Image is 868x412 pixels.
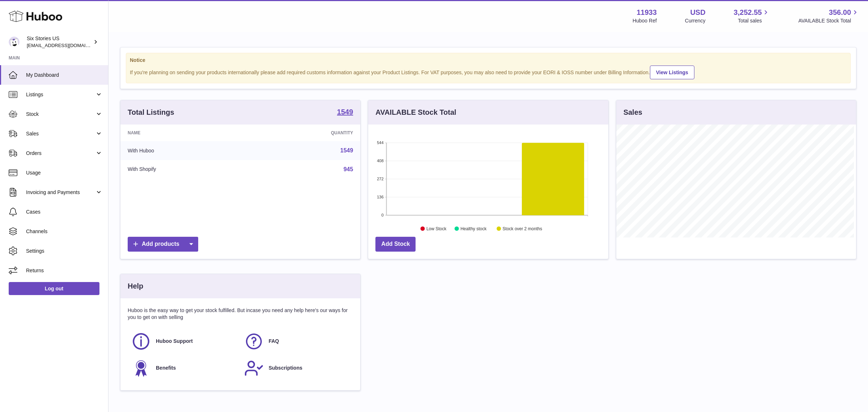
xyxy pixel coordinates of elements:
a: Subscriptions [244,358,350,378]
td: With Huboo [120,141,250,160]
span: Sales [26,130,95,137]
span: Channels [26,228,103,235]
img: internalAdmin-11933@internal.huboo.com [9,37,20,47]
h3: Total Listings [128,108,174,117]
text: Low Stock [426,226,447,231]
text: 408 [377,159,383,163]
span: Orders [26,150,95,157]
span: Cases [26,209,103,215]
div: Currency [685,17,706,24]
span: 356.00 [829,8,851,17]
a: Log out [9,282,99,295]
a: Huboo Support [131,332,237,351]
span: AVAILABLE Stock Total [798,17,859,24]
span: Usage [26,169,103,176]
h3: AVAILABLE Stock Total [375,108,456,117]
span: Listings [26,91,95,98]
strong: 11933 [637,8,657,17]
strong: USD [690,8,705,17]
div: If you're planning on sending your products internationally please add required customs informati... [130,64,847,79]
h3: Help [128,281,143,291]
span: Settings [26,248,103,255]
strong: 1549 [337,108,353,115]
h3: Sales [624,108,642,117]
text: 136 [377,195,383,199]
span: Returns [26,267,103,274]
th: Quantity [250,125,361,141]
span: Subscriptions [269,365,302,371]
span: Benefits [156,365,176,371]
span: Total sales [738,17,770,24]
a: 356.00 AVAILABLE Stock Total [798,8,859,24]
a: 3,252.55 Total sales [734,8,770,24]
span: Invoicing and Payments [26,189,95,196]
th: Name [120,125,250,141]
text: Stock over 2 months [503,226,542,231]
span: Huboo Support [156,338,193,345]
span: Stock [26,111,95,118]
a: Add products [128,237,198,252]
text: Healthy stock [461,226,487,231]
div: Six Stories US [27,35,92,49]
text: 544 [377,140,383,145]
strong: Notice [130,57,847,64]
a: Add Stock [375,237,416,252]
a: Benefits [131,358,237,378]
a: 1549 [340,147,353,154]
a: View Listings [650,66,694,79]
text: 272 [377,177,383,181]
span: FAQ [269,338,279,345]
td: With Shopify [120,160,250,179]
a: 945 [344,166,353,172]
p: Huboo is the easy way to get your stock fulfilled. But incase you need any help here's our ways f... [128,307,353,321]
a: 1549 [337,108,353,117]
a: FAQ [244,332,350,351]
span: My Dashboard [26,72,103,79]
div: Huboo Ref [633,17,657,24]
span: 3,252.55 [734,8,762,17]
span: [EMAIL_ADDRESS][DOMAIN_NAME] [27,42,106,48]
text: 0 [382,213,384,217]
